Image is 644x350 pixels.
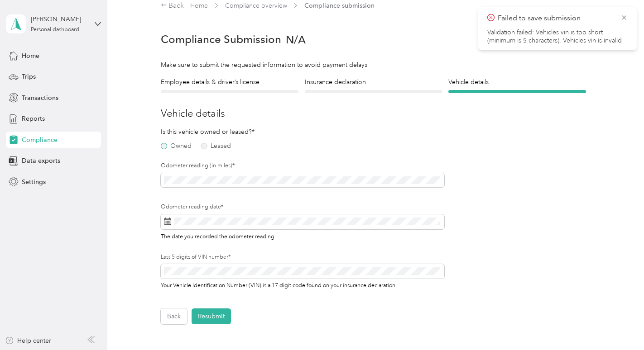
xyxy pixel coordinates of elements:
[593,299,644,350] iframe: Everlance-gr Chat Button Frame
[22,72,36,81] span: Trips
[161,143,192,149] label: Owned
[31,27,79,33] div: Personal dashboard
[161,253,444,261] label: Last 5 digits of VIN number*
[286,35,306,44] span: N/A
[161,33,281,46] h1: Compliance Submission
[22,51,39,61] span: Home
[498,13,614,24] p: Failed to save submission
[161,308,187,324] button: Back
[304,1,375,10] span: Compliance submission
[305,77,442,87] h4: Insurance declaration
[5,336,51,345] button: Help center
[161,60,586,70] div: Make sure to submit the requested information to avoid payment delays
[161,203,444,211] label: Odometer reading date*
[22,114,45,123] span: Reports
[448,77,586,87] h4: Vehicle details
[31,14,87,24] div: [PERSON_NAME]
[161,280,395,289] span: Your Vehicle Identification Number (VIN) is a 17 digit code found on your insurance declaration
[161,106,586,121] h3: Vehicle details
[161,232,274,240] span: The date you recorded the odometer reading
[161,77,298,87] h4: Employee details & driver’s license
[22,156,60,166] span: Data exports
[22,135,58,145] span: Compliance
[22,177,46,187] span: Settings
[161,162,444,170] label: Odometer reading (in miles)*
[201,143,231,149] label: Leased
[190,2,208,9] a: Home
[192,308,231,324] button: Resubmit
[22,93,58,103] span: Transactions
[161,0,184,11] div: Back
[225,2,287,9] a: Compliance overview
[487,28,628,45] li: Validation failed: Vehicles vin is too short (minimum is 5 characters), Vehicles vin is invalid
[161,127,252,137] p: Is this vehicle owned or leased?*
